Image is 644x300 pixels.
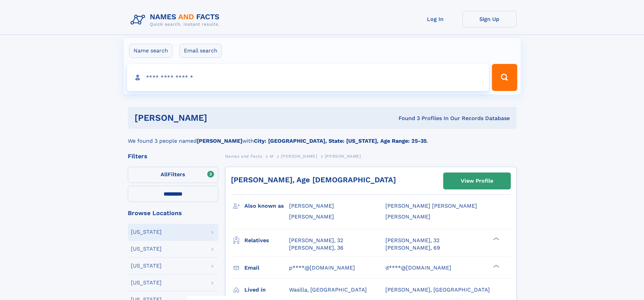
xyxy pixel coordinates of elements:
a: [PERSON_NAME], 69 [385,244,440,252]
div: [US_STATE] [131,229,162,235]
span: [PERSON_NAME] [PERSON_NAME] [385,203,477,209]
div: ❯ [492,264,500,268]
a: View Profile [444,173,510,189]
b: [PERSON_NAME] [197,138,242,144]
div: Filters [128,153,218,159]
button: Search Button [492,64,517,91]
div: [US_STATE] [131,246,162,252]
b: City: [GEOGRAPHIC_DATA], State: [US_STATE], Age Range: 25-35 [254,138,427,144]
div: Found 3 Profiles In Our Records Database [303,115,510,122]
a: [PERSON_NAME], 32 [385,237,439,244]
img: Logo Names and Facts [128,11,225,29]
div: [US_STATE] [131,280,162,285]
span: [PERSON_NAME] [289,213,334,220]
a: Sign Up [462,11,517,27]
h3: Lived in [244,284,289,296]
label: Name search [129,44,172,58]
span: [PERSON_NAME], [GEOGRAPHIC_DATA] [385,286,490,293]
span: [PERSON_NAME] [289,203,334,209]
a: [PERSON_NAME] [281,152,317,160]
div: View Profile [461,173,493,189]
a: [PERSON_NAME], 32 [289,237,343,244]
span: All [161,171,168,178]
a: Names and Facts [225,152,262,160]
a: Log In [408,11,462,27]
h1: [PERSON_NAME] [135,114,303,122]
input: search input [127,64,489,91]
span: Wasilla, [GEOGRAPHIC_DATA] [289,286,367,293]
h3: Email [244,262,289,274]
div: We found 3 people named with . [128,129,517,145]
span: M [270,154,273,159]
div: ❯ [492,236,500,241]
a: [PERSON_NAME], 36 [289,244,343,252]
h3: Relatives [244,235,289,246]
h3: Also known as [244,200,289,212]
span: [PERSON_NAME] [281,154,317,159]
label: Filters [128,167,218,183]
span: [PERSON_NAME] [325,154,361,159]
label: Email search [180,44,222,58]
div: [US_STATE] [131,263,162,269]
span: [PERSON_NAME] [385,213,430,220]
a: M [270,152,273,160]
a: [PERSON_NAME], Age [DEMOGRAPHIC_DATA] [231,176,396,184]
div: Browse Locations [128,210,218,216]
